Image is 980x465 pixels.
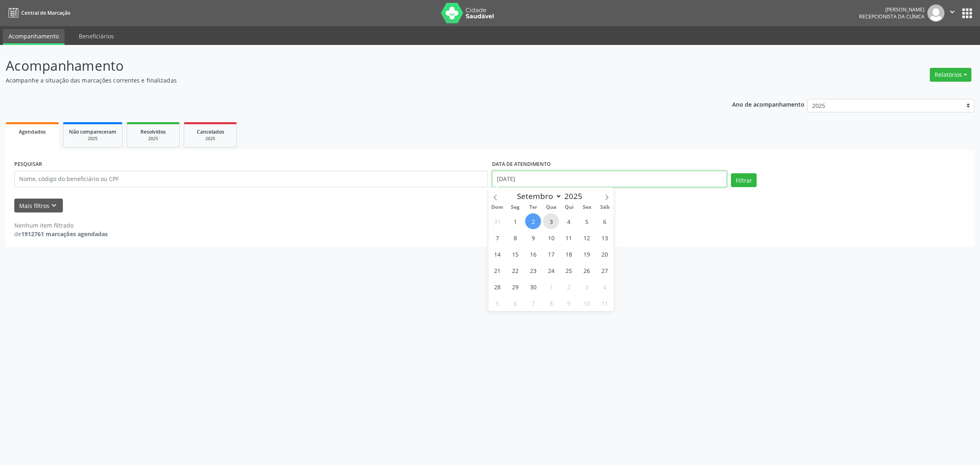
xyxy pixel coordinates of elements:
[489,295,505,311] span: Outubro 5, 2025
[560,205,578,210] span: Qui
[597,213,613,229] span: Setembro 6, 2025
[14,171,488,187] input: Nome, código do beneficiário ou CPF
[6,6,70,20] a: Central de Marcação
[597,279,613,295] span: Outubro 4, 2025
[14,221,108,230] div: Nenhum item filtrado
[69,136,116,142] div: 2025
[561,230,577,246] span: Setembro 11, 2025
[561,213,577,229] span: Setembro 4, 2025
[489,246,505,262] span: Setembro 14, 2025
[49,201,58,210] i: keyboard_arrow_down
[597,262,613,278] span: Setembro 27, 2025
[525,295,541,311] span: Outubro 7, 2025
[731,173,757,187] button: Filtrar
[525,262,541,278] span: Setembro 23, 2025
[506,205,524,210] span: Seg
[944,4,960,22] button: 
[561,246,577,262] span: Setembro 18, 2025
[513,190,562,202] select: Month
[948,7,957,16] i: 
[561,295,577,311] span: Outubro 9, 2025
[507,279,523,295] span: Setembro 29, 2025
[597,295,613,311] span: Outubro 11, 2025
[562,191,589,201] input: Year
[489,230,505,246] span: Setembro 7, 2025
[543,295,559,311] span: Outubro 8, 2025
[507,213,523,229] span: Setembro 1, 2025
[525,246,541,262] span: Setembro 16, 2025
[3,29,65,45] a: Acompanhamento
[73,29,120,43] a: Beneficiários
[21,9,70,16] span: Central de Marcação
[14,230,108,238] div: de
[524,205,542,210] span: Ter
[579,295,595,311] span: Outubro 10, 2025
[488,205,506,210] span: Dom
[492,171,727,187] input: Selecione um intervalo
[14,199,63,213] button: Mais filtroskeyboard_arrow_down
[960,6,974,20] button: apps
[579,246,595,262] span: Setembro 19, 2025
[543,213,559,229] span: Setembro 3, 2025
[579,230,595,246] span: Setembro 12, 2025
[579,213,595,229] span: Setembro 5, 2025
[489,213,505,229] span: Agosto 31, 2025
[859,13,924,20] span: Recepcionista da clínica
[578,205,596,210] span: Sex
[543,279,559,295] span: Outubro 1, 2025
[543,246,559,262] span: Setembro 17, 2025
[14,158,42,171] label: PESQUISAR
[859,6,924,13] div: [PERSON_NAME]
[543,262,559,278] span: Setembro 24, 2025
[930,68,971,82] button: Relatórios
[579,279,595,295] span: Outubro 3, 2025
[507,246,523,262] span: Setembro 15, 2025
[507,295,523,311] span: Outubro 6, 2025
[561,279,577,295] span: Outubro 2, 2025
[19,128,46,135] span: Agendados
[561,262,577,278] span: Setembro 25, 2025
[6,56,684,76] p: Acompanhamento
[597,230,613,246] span: Setembro 13, 2025
[69,128,116,135] span: Não compareceram
[507,230,523,246] span: Setembro 8, 2025
[489,279,505,295] span: Setembro 28, 2025
[489,262,505,278] span: Setembro 21, 2025
[596,205,614,210] span: Sáb
[6,76,684,85] p: Acompanhe a situação das marcações correntes e finalizadas
[140,128,166,135] span: Resolvidos
[525,230,541,246] span: Setembro 9, 2025
[927,4,944,22] img: img
[525,213,541,229] span: Setembro 2, 2025
[507,262,523,278] span: Setembro 22, 2025
[133,136,174,142] div: 2025
[542,205,560,210] span: Qua
[543,230,559,246] span: Setembro 10, 2025
[597,246,613,262] span: Setembro 20, 2025
[492,158,551,171] label: DATA DE ATENDIMENTO
[197,128,224,135] span: Cancelados
[732,99,804,109] p: Ano de acompanhamento
[21,230,108,238] strong: 1912761 marcações agendadas
[579,262,595,278] span: Setembro 26, 2025
[190,136,231,142] div: 2025
[525,279,541,295] span: Setembro 30, 2025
